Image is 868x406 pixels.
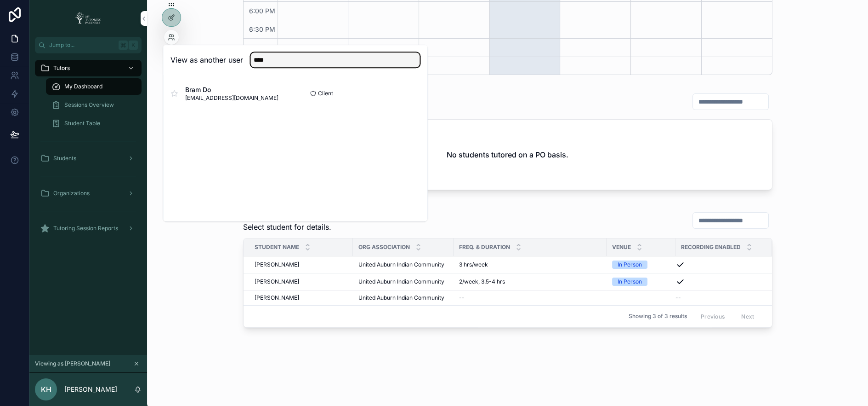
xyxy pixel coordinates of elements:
[35,150,142,167] a: Students
[185,85,278,94] span: Bram Do
[41,384,51,395] span: KH
[255,278,299,285] span: [PERSON_NAME]
[358,294,448,302] a: United Auburn Indian Community
[459,244,510,251] span: Freq. & Duration
[459,278,601,285] a: 2/week, 3.5-4 hrs
[53,155,76,162] span: Students
[255,261,299,268] span: [PERSON_NAME]
[358,261,448,268] a: United Auburn Indian Community
[612,278,670,286] a: In Person
[53,190,90,197] span: Organizations
[612,261,670,269] a: In Person
[358,244,410,251] span: Org Association
[459,294,465,302] span: --
[459,278,505,285] span: 2/week, 3.5-4 hrs
[35,60,142,76] a: Tutors
[185,94,278,102] span: [EMAIL_ADDRESS][DOMAIN_NAME]
[459,294,601,302] a: --
[247,7,278,15] span: 6:00 PM
[243,221,368,232] span: Select student for details.
[247,44,278,52] span: 7:00 PM
[618,261,642,269] div: In Person
[64,83,102,90] span: My Dashboard
[675,294,681,302] span: --
[675,294,761,302] a: --
[358,294,444,302] span: United Auburn Indian Community
[35,360,110,367] span: Viewing as [PERSON_NAME]
[612,244,631,251] span: Venue
[46,115,142,132] a: Student Table
[49,41,115,49] span: Jump to...
[255,244,299,251] span: Student Name
[72,11,104,26] img: App logo
[64,120,100,127] span: Student Table
[358,278,448,285] a: United Auburn Indian Community
[681,244,741,251] span: Recording Enabled
[255,294,299,302] span: [PERSON_NAME]
[35,185,142,202] a: Organizations
[170,54,243,65] h2: View as another user
[130,41,137,49] span: K
[255,278,347,285] a: [PERSON_NAME]
[358,278,444,285] span: United Auburn Indian Community
[459,261,601,268] a: 3 hrs/week
[459,261,488,268] span: 3 hrs/week
[255,261,347,268] a: [PERSON_NAME]
[29,53,147,249] div: scrollable content
[255,294,347,302] a: [PERSON_NAME]
[629,313,687,320] span: Showing 3 of 3 results
[618,278,642,286] div: In Person
[53,64,70,72] span: Tutors
[53,225,118,232] span: Tutoring Session Reports
[247,25,278,33] span: 6:30 PM
[64,101,114,109] span: Sessions Overview
[35,220,142,237] a: Tutoring Session Reports
[358,261,444,268] span: United Auburn Indian Community
[447,149,568,160] h2: No students tutored on a PO basis.
[318,90,333,97] span: Client
[46,97,142,113] a: Sessions Overview
[64,385,117,394] p: [PERSON_NAME]
[35,37,142,53] button: Jump to...K
[46,78,142,95] a: My Dashboard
